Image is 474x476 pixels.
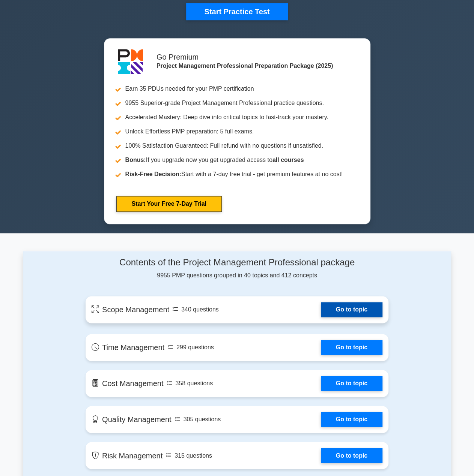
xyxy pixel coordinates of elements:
h4: Contents of the Project Management Professional package [86,257,388,268]
a: Go to topic [321,412,382,427]
a: Go to topic [321,340,382,355]
a: Go to topic [321,376,382,391]
div: 9955 PMP questions grouped in 40 topics and 412 concepts [86,257,388,280]
a: Start Your Free 7-Day Trial [116,196,222,212]
button: Start Practice Test [186,3,287,20]
a: Go to topic [321,302,382,317]
a: Go to topic [321,448,382,463]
